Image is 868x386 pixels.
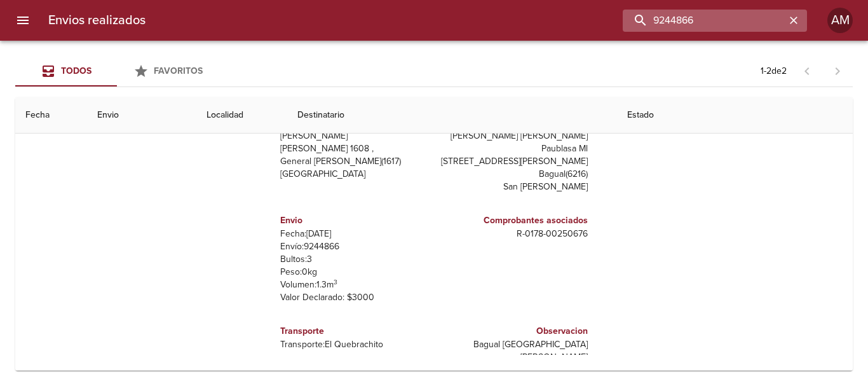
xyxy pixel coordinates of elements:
span: Favoritos [154,65,203,76]
p: Valor Declarado: $ 3000 [280,291,429,304]
p: Bagual [GEOGRAPHIC_DATA][PERSON_NAME] [439,338,588,364]
p: Bagual ( 6216 ) [439,168,588,181]
div: Abrir información de usuario [827,8,853,33]
p: San [PERSON_NAME] [439,181,588,193]
p: Volumen: 1.3 m [280,279,429,291]
p: Envío: 9244866 [280,240,429,253]
th: Envio [87,97,196,134]
p: [GEOGRAPHIC_DATA] [280,168,429,181]
button: menu [8,5,38,36]
th: Localidad [196,97,288,134]
th: Destinatario [287,97,617,134]
h6: Envios realizados [48,10,146,31]
div: AM [827,8,853,33]
span: Pagina anterior [792,64,822,77]
h6: Observacion [439,324,588,338]
sup: 3 [334,278,337,286]
p: [PERSON_NAME] 1608 , [280,142,429,155]
p: [STREET_ADDRESS][PERSON_NAME] [439,155,588,168]
div: Tabs Envios [15,56,219,86]
p: R - 0178 - 00250676 [439,228,588,240]
p: Transporte: El Quebrachito [280,338,429,351]
p: General [PERSON_NAME] ( 1617 ) [280,155,429,168]
span: Todos [61,65,92,76]
th: Fecha [15,97,87,134]
p: Bultos: 3 [280,253,429,266]
h6: Transporte [280,324,429,338]
p: Fecha: [DATE] [280,228,429,240]
p: 1 - 2 de 2 [761,65,787,78]
p: [PERSON_NAME] [PERSON_NAME] Paublasa Ml [439,130,588,155]
h6: Envio [280,214,429,228]
p: Peso: 0 kg [280,266,429,279]
h6: Comprobantes asociados [439,214,588,228]
p: [PERSON_NAME] [280,130,429,142]
th: Estado [617,97,853,134]
input: buscar [623,10,785,32]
